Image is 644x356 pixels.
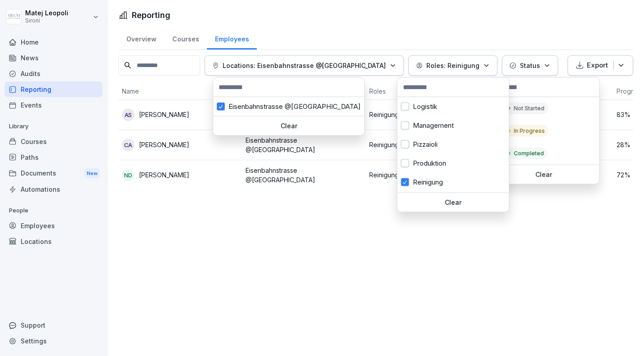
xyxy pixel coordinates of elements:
p: Locations: Eisenbahnstrasse @[GEOGRAPHIC_DATA] [223,61,386,70]
p: Status [520,61,540,70]
p: Export [587,60,608,71]
p: Roles: Reinigung [426,61,479,70]
div: Management [398,116,509,135]
div: Produktion [398,154,509,173]
p: Clear [401,198,505,207]
div: Logistik [398,97,509,116]
div: Reinigung [398,173,509,192]
div: Service [398,192,509,211]
div: Pizzaioli [398,135,509,154]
